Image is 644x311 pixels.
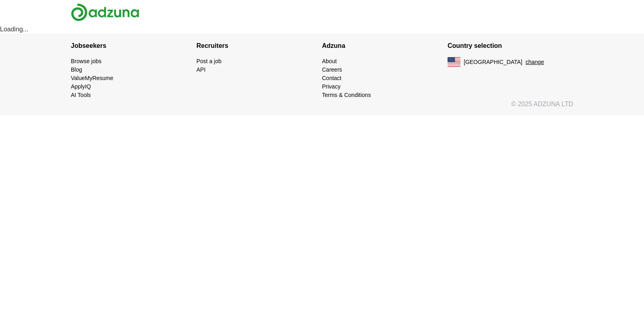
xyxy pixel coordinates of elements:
[526,58,544,66] button: change
[322,83,341,90] a: Privacy
[64,99,580,115] div: © 2025 ADZUNA LTD
[448,35,573,57] h4: Country selection
[464,58,522,66] span: [GEOGRAPHIC_DATA]
[448,57,460,67] img: US flag
[196,66,206,73] a: API
[71,3,139,21] img: Adzuna logo
[322,92,371,98] a: Terms & Conditions
[71,83,91,90] a: ApplyIQ
[71,75,114,81] a: ValueMyResume
[322,75,341,81] a: Contact
[71,66,82,73] a: Blog
[71,92,91,98] a: AI Tools
[322,58,337,64] a: About
[322,66,342,73] a: Careers
[196,58,221,64] a: Post a job
[71,58,101,64] a: Browse jobs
